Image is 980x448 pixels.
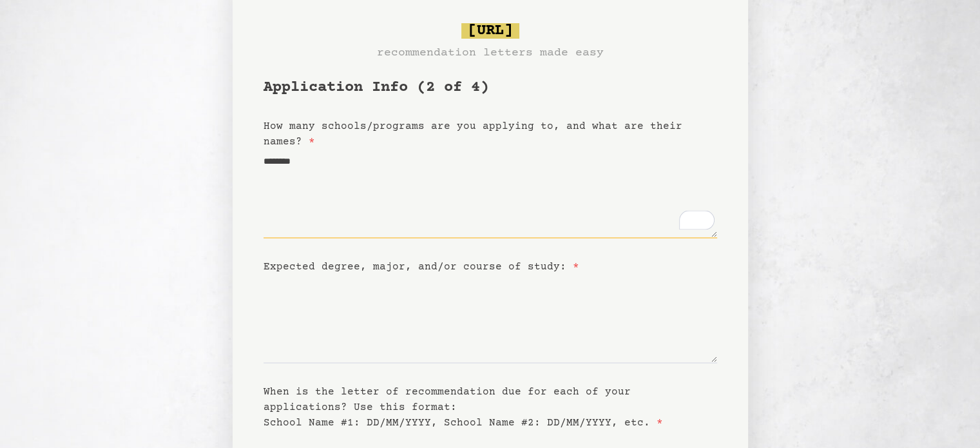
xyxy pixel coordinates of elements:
[264,77,717,98] h1: Application Info (2 of 4)
[264,121,682,148] label: How many schools/programs are you applying to, and what are their names?
[264,386,663,429] label: When is the letter of recommendation due for each of your applications? Use this format: School N...
[461,23,519,39] span: [URL]
[264,261,579,273] label: Expected degree, major, and/or course of study:
[264,150,717,239] textarea: To enrich screen reader interactions, please activate Accessibility in Grammarly extension settings
[377,44,604,62] h3: recommendation letters made easy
